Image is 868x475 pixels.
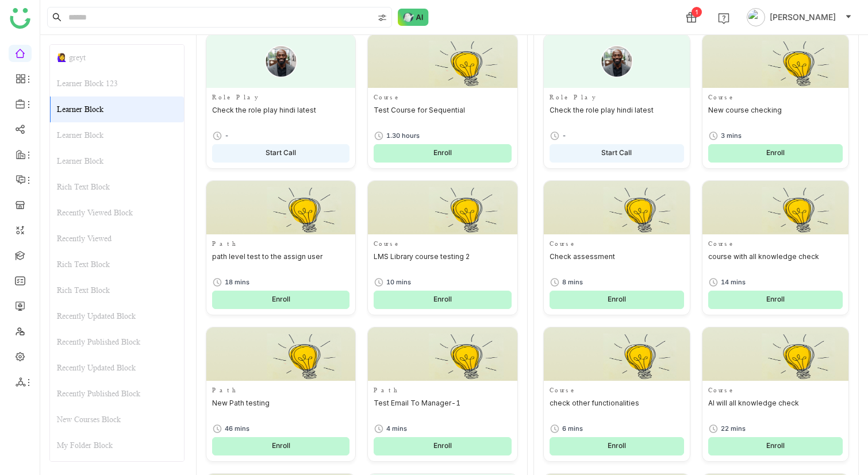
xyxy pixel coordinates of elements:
[608,441,626,451] span: Enroll
[386,277,411,287] div: 10 mins
[368,181,517,234] img: Thumbnail
[272,441,290,451] span: Enroll
[212,130,222,141] img: timer.svg
[601,148,632,159] span: Start Call
[766,441,785,451] span: Enroll
[212,423,222,434] img: timer.svg
[212,144,349,163] button: Start Call
[212,291,349,309] button: Enroll
[50,432,184,458] div: My Folder Block
[550,277,560,287] img: timer.svg
[550,144,684,163] button: Start Call
[374,239,511,249] div: Course
[562,277,583,287] div: 8 mins
[10,8,30,29] img: logo
[550,106,684,124] div: Check the role play hindi latest
[550,437,684,455] button: Enroll
[265,45,297,78] img: male-person.png
[692,7,702,17] div: 1
[206,181,355,234] img: Thumbnail
[374,385,511,395] div: Path
[744,8,854,26] button: [PERSON_NAME]
[708,277,719,287] img: timer.svg
[718,13,729,24] img: help.svg
[721,277,746,287] div: 14 mins
[562,424,583,434] div: 6 mins
[212,106,349,124] div: Check the role play hindi latest
[708,437,843,455] button: Enroll
[225,131,229,141] div: -
[374,144,511,163] button: Enroll
[550,385,684,395] div: Course
[608,294,626,305] span: Enroll
[368,34,517,88] img: Thumbnail
[50,355,184,381] div: Recently Updated Block
[206,327,355,381] img: Thumbnail
[225,424,249,434] div: 46 mins
[374,130,384,141] img: timer.svg
[50,407,184,432] div: New Courses Block
[708,144,843,163] button: Enroll
[433,441,452,451] span: Enroll
[50,226,184,252] div: Recently Viewed
[433,148,452,159] span: Enroll
[702,327,848,381] img: Thumbnail
[550,291,684,309] button: Enroll
[272,294,290,305] span: Enroll
[50,303,184,329] div: Recently Updated Block
[550,130,560,141] img: timer.svg
[708,291,843,309] button: Enroll
[50,122,184,148] div: Learner Block
[721,131,742,141] div: 3 mins
[374,92,511,102] div: Course
[50,148,184,174] div: Learner Block
[50,200,184,226] div: Recently Viewed Block
[386,424,407,434] div: 4 mins
[212,399,349,417] div: New Path testing
[50,71,184,96] div: Learner Block 123
[550,252,684,271] div: Check assessment
[212,277,222,287] img: timer.svg
[562,131,566,141] div: -
[50,174,184,200] div: Rich Text Block
[702,34,848,88] img: Thumbnail
[374,106,511,124] div: Test Course for Sequential
[550,423,560,434] img: timer.svg
[747,8,765,26] img: avatar
[374,291,511,309] button: Enroll
[550,399,684,417] div: check other functionalities
[708,399,843,417] div: AI will all knowledge check
[374,423,384,434] img: timer.svg
[702,181,848,234] img: Thumbnail
[50,252,184,277] div: Rich Text Block
[50,329,184,355] div: Recently Published Block
[708,130,719,141] img: timer.svg
[550,239,684,249] div: Course
[601,45,633,78] img: male-person.png
[225,277,249,287] div: 18 mins
[374,437,511,455] button: Enroll
[398,9,429,26] img: ask-buddy-normal.svg
[708,239,843,249] div: Course
[212,385,349,395] div: Path
[374,277,384,287] img: timer.svg
[50,381,184,407] div: Recently Published Block
[386,131,420,141] div: 1.30 hours
[708,92,843,102] div: Course
[770,11,836,24] span: [PERSON_NAME]
[374,252,511,271] div: LMS Library course testing 2
[266,148,296,159] span: Start Call
[50,277,184,303] div: Rich Text Block
[50,96,184,122] div: Learner Block
[708,252,843,271] div: course with all knowledge check
[433,294,452,305] span: Enroll
[550,92,684,102] div: Role Play
[708,385,843,395] div: Course
[212,92,349,102] div: Role Play
[766,148,785,159] span: Enroll
[374,399,511,417] div: Test Email To Manager-1
[544,327,690,381] img: Thumbnail
[721,424,746,434] div: 22 mins
[544,181,690,234] img: Thumbnail
[368,327,517,381] img: Thumbnail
